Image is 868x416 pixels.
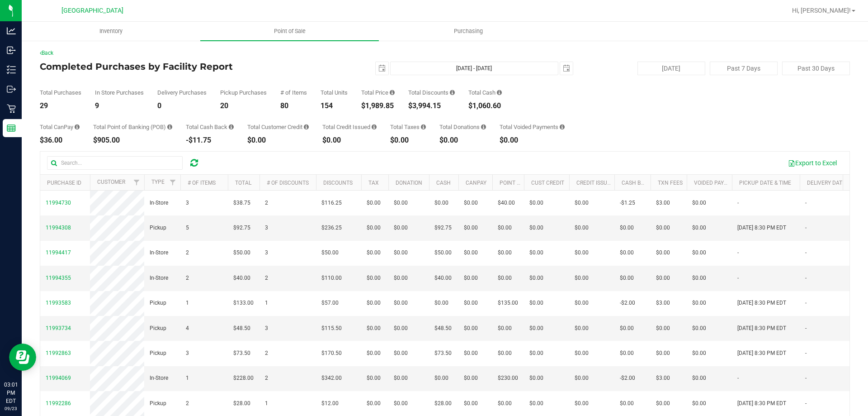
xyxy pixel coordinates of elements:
span: $50.00 [233,249,250,257]
span: Pickup [150,349,166,358]
span: $0.00 [529,274,543,282]
div: In Store Purchases [95,90,144,96]
span: $0.00 [575,324,589,333]
span: - [737,374,739,383]
span: In-Store [150,249,168,257]
div: Total Donations [439,124,486,130]
span: $0.00 [394,399,408,408]
span: In-Store [150,199,168,207]
span: $0.00 [575,299,589,307]
span: $0.00 [529,349,543,358]
i: Sum of the total prices of all purchases in the date range. [390,90,395,96]
div: 29 [40,102,81,110]
span: -$1.25 [620,199,635,207]
span: 5 [186,224,189,232]
span: Pickup [150,399,166,408]
span: Purchasing [442,27,495,35]
i: Sum of all round-up-to-next-dollar total price adjustments for all purchases in the date range. [481,124,486,130]
a: Purchasing [379,22,557,41]
div: Total Credit Issued [322,124,377,130]
span: $0.00 [620,224,634,232]
input: Search... [47,156,183,170]
span: 3 [186,199,189,207]
span: $12.00 [321,399,339,408]
span: $0.00 [464,349,478,358]
span: 3 [265,324,268,333]
a: # of Items [188,180,216,186]
span: $0.00 [575,349,589,358]
span: $230.00 [498,374,518,383]
div: 154 [321,102,348,110]
div: 0 [157,102,207,110]
span: Pickup [150,224,166,232]
span: 3 [186,349,189,358]
span: $0.00 [656,324,670,333]
div: Total Units [321,90,348,96]
span: $0.00 [464,274,478,282]
span: $0.00 [434,374,448,383]
i: Sum of the successful, non-voided CanPay payment transactions for all purchases in the date range. [75,124,80,130]
span: $0.00 [498,349,512,358]
div: 9 [95,102,144,110]
span: 1 [186,299,189,307]
span: - [805,249,807,257]
inline-svg: Outbound [7,85,16,94]
span: Hi, [PERSON_NAME]! [792,7,851,14]
span: 1 [265,399,268,408]
button: Past 30 Days [782,62,850,75]
span: $133.00 [233,299,254,307]
span: $92.75 [434,224,452,232]
span: $0.00 [367,299,381,307]
span: $0.00 [394,199,408,207]
a: Filter [129,175,144,190]
div: $0.00 [390,137,426,144]
span: [DATE] 8:30 PM EDT [737,224,786,232]
span: $0.00 [464,399,478,408]
i: Sum of the total taxes for all purchases in the date range. [421,124,426,130]
span: $0.00 [464,324,478,333]
span: $48.50 [434,324,452,333]
span: $0.00 [692,199,706,207]
a: Pickup Date & Time [739,180,791,186]
div: Total Price [361,90,395,96]
span: $0.00 [394,349,408,358]
span: select [560,62,573,75]
div: 80 [280,102,307,110]
span: 11994069 [46,375,71,381]
span: 11992863 [46,350,71,356]
span: $0.00 [620,349,634,358]
i: Sum of the discount values applied to the all purchases in the date range. [450,90,455,96]
span: $135.00 [498,299,518,307]
span: 11994730 [46,200,71,206]
span: $0.00 [529,299,543,307]
div: $905.00 [93,137,172,144]
span: $0.00 [692,274,706,282]
span: $0.00 [498,399,512,408]
div: Total Voided Payments [500,124,565,130]
div: $0.00 [247,137,309,144]
span: $0.00 [367,199,381,207]
span: $0.00 [575,374,589,383]
inline-svg: Analytics [7,26,16,35]
div: $0.00 [322,137,377,144]
span: $0.00 [367,224,381,232]
span: - [805,324,807,333]
span: $0.00 [656,224,670,232]
span: $0.00 [575,249,589,257]
a: Txn Fees [658,180,683,186]
span: $0.00 [529,374,543,383]
span: $0.00 [434,199,448,207]
div: Total Discounts [408,90,455,96]
span: - [805,274,807,282]
span: $73.50 [434,349,452,358]
span: $0.00 [434,299,448,307]
span: 2 [265,349,268,358]
span: $40.00 [498,199,515,207]
a: Filter [165,175,180,190]
span: - [805,349,807,358]
span: 2 [186,274,189,282]
span: $0.00 [367,324,381,333]
span: Inventory [87,27,135,35]
span: $0.00 [394,224,408,232]
span: $92.75 [233,224,250,232]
